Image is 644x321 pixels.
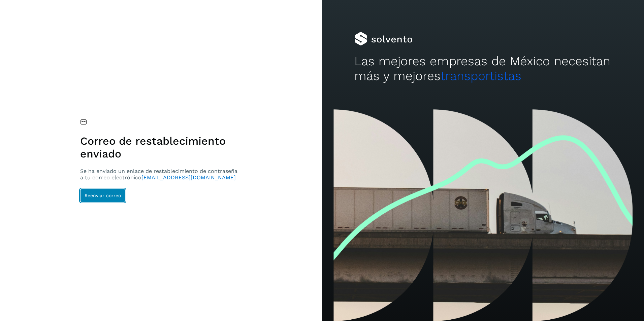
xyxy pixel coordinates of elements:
span: [EMAIL_ADDRESS][DOMAIN_NAME] [141,174,236,181]
span: transportistas [441,69,521,83]
button: Reenviar correo [80,189,125,202]
p: Se ha enviado un enlace de restablecimiento de contraseña a tu correo electrónico [80,168,240,181]
h1: Correo de restablecimiento enviado [80,135,240,160]
h2: Las mejores empresas de México necesitan más y mejores [354,54,612,84]
span: Reenviar correo [85,193,121,198]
